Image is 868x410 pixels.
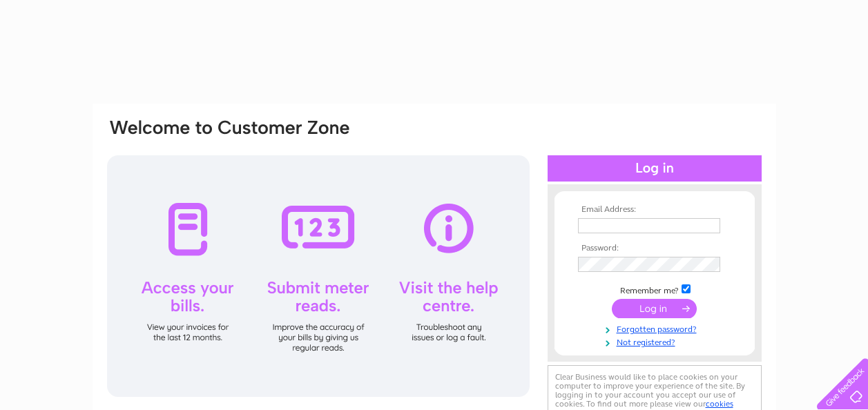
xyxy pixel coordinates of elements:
[575,282,735,296] td: Remember me?
[612,299,697,318] input: Submit
[575,205,735,215] th: Email Address:
[575,244,735,253] th: Password:
[578,335,735,348] a: Not registered?
[578,322,735,335] a: Forgotten password?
